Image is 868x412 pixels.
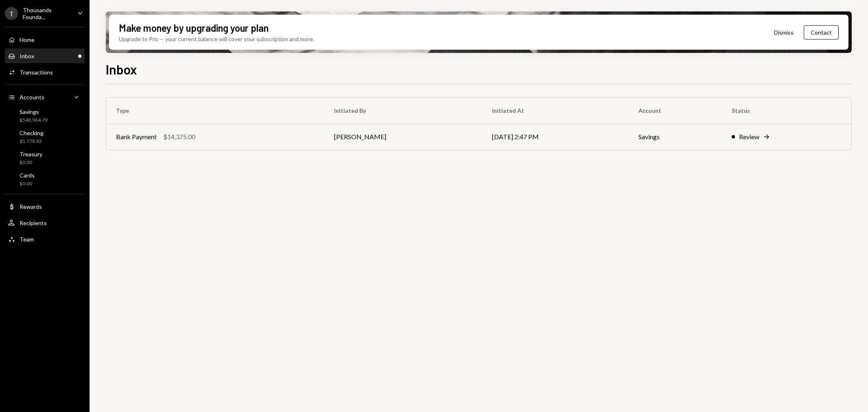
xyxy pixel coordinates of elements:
div: Make money by upgrading your plan [119,21,269,35]
a: Treasury$0.00 [5,148,85,168]
a: Recipients [5,215,85,230]
a: Team [5,232,85,246]
div: $0.00 [20,180,35,187]
h1: Inbox [106,61,137,77]
a: Inbox [5,48,85,63]
div: Accounts [20,94,44,101]
a: Accounts [5,90,85,104]
div: Review [739,132,759,142]
a: Rewards [5,199,85,214]
a: Home [5,32,85,47]
div: Checking [20,129,44,136]
th: Initiated By [324,98,482,124]
div: Rewards [20,203,42,210]
td: Savings [629,124,722,150]
th: Account [629,98,722,124]
th: Status [722,98,851,124]
th: Type [106,98,324,124]
div: T [5,7,18,20]
a: Checking$5,778.82 [5,127,85,147]
div: Savings [20,108,48,115]
td: [DATE] 2:47 PM [482,124,629,150]
div: Treasury [20,151,42,158]
div: $14,375.00 [163,132,195,142]
div: Cards [20,172,35,179]
button: Dismiss [764,23,804,42]
div: Recipients [20,219,47,226]
div: Upgrade to Pro — your current balance will cover your subscription and more. [119,35,314,43]
td: [PERSON_NAME] [324,124,482,150]
a: Cards$0.00 [5,169,85,189]
div: Bank Payment [116,132,157,142]
a: Transactions [5,65,85,79]
div: Home [20,36,35,43]
div: Inbox [20,53,34,59]
button: Contact [804,25,839,39]
div: $548,964.79 [20,117,48,124]
div: Thousands Founda... [23,7,71,20]
div: Transactions [20,69,53,76]
div: $0.00 [20,159,42,166]
div: Team [20,236,34,243]
th: Initiated At [482,98,629,124]
a: Savings$548,964.79 [5,106,85,125]
div: $5,778.82 [20,138,44,145]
